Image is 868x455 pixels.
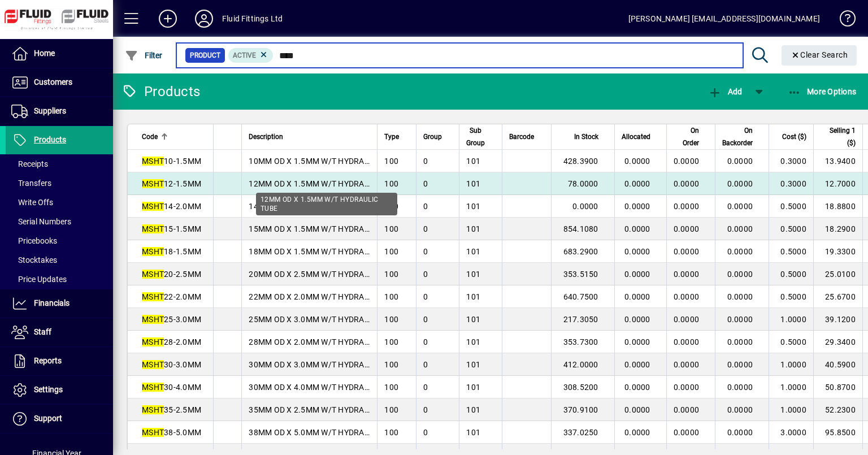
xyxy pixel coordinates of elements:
span: 101 [466,360,480,369]
span: 0.0000 [674,383,700,392]
span: 370.9100 [563,405,598,414]
span: 100 [384,270,398,279]
td: 29.3400 [813,331,862,353]
span: 0.0000 [727,202,753,211]
span: On Backorder [722,124,753,149]
em: MSHT [142,157,164,166]
span: 0 [423,202,428,211]
span: 15-1.5MM [142,224,201,233]
span: 30MM OD X 3.0MM W/T HYDRAULIC TUBE [249,360,403,369]
button: Add [705,81,745,102]
span: In Stock [574,131,598,143]
div: [PERSON_NAME] [EMAIL_ADDRESS][DOMAIN_NAME] [628,10,820,28]
span: Clear Search [791,50,848,59]
span: Suppliers [34,106,66,115]
span: 101 [466,383,480,392]
em: MSHT [142,405,164,414]
span: 22-2.0MM [142,292,201,301]
span: 337.0250 [563,428,598,437]
span: 101 [466,270,480,279]
a: Financials [6,289,113,318]
td: 0.5000 [769,285,813,308]
td: 1.0000 [769,398,813,421]
a: Staff [6,318,113,346]
span: 30-4.0MM [142,383,201,392]
span: On Order [674,124,700,149]
span: Allocated [622,131,650,143]
span: Write Offs [11,198,53,207]
div: Description [249,131,370,143]
span: Settings [34,385,63,394]
div: Group [423,131,452,143]
span: Cost ($) [782,131,806,143]
span: 0 [423,428,428,437]
span: 101 [466,337,480,346]
div: In Stock [558,131,608,143]
span: Receipts [11,159,48,168]
span: Group [423,131,442,143]
td: 40.5900 [813,353,862,376]
button: Add [150,8,186,29]
em: MSHT [142,428,164,437]
span: 0.0000 [727,315,753,324]
span: 0.0000 [727,428,753,437]
td: 0.5000 [769,331,813,353]
span: 308.5200 [563,383,598,392]
div: On Order [674,124,710,149]
a: Knowledge Base [831,2,854,39]
a: Support [6,405,113,433]
a: Settings [6,376,113,404]
div: On Backorder [722,124,763,149]
span: Financials [34,298,70,307]
button: More Options [785,81,860,102]
span: 30MM OD X 4.0MM W/T HYDRAULIC TUBE [249,383,403,392]
span: 14-2.0MM [142,202,201,211]
span: 0.0000 [674,315,700,324]
span: 101 [466,315,480,324]
span: 217.3050 [563,315,598,324]
td: 0.3000 [769,172,813,195]
td: 3.0000 [769,421,813,444]
span: 101 [466,157,480,166]
span: 0.0000 [624,157,650,166]
span: 0.0000 [624,179,650,188]
span: 25MM OD X 3.0MM W/T HYDRAULIC TUBE [249,315,403,324]
a: Pricebooks [6,231,113,250]
em: MSHT [142,202,164,211]
em: MSHT [142,383,164,392]
span: 854.1080 [563,224,598,233]
td: 52.2300 [813,398,862,421]
span: 353.7300 [563,337,598,346]
a: Customers [6,68,113,97]
span: 12MM OD X 1.5MM W/T HYDRAULIC TUBE [249,179,403,188]
span: 10MM OD X 1.5MM W/T HYDRAULIC TUBE [249,157,403,166]
span: 20MM OD X 2.5MM W/T HYDRAULIC TUBE [249,270,403,279]
span: 0.0000 [727,383,753,392]
span: 14MM OD X 2.0MM W/T HYDRAULIC TUBE [249,202,403,211]
span: 35-2.5MM [142,405,201,414]
span: 0.0000 [624,224,650,233]
span: 428.3900 [563,157,598,166]
span: 0.0000 [572,202,598,211]
span: Add [708,87,742,96]
span: Active [233,51,256,59]
span: 0.0000 [674,270,700,279]
span: 25-3.0MM [142,315,201,324]
span: 35MM OD X 2.5MM W/T HYDRAULIC TUBE [249,405,403,414]
span: 0.0000 [674,337,700,346]
div: Code [142,131,206,143]
span: 0.0000 [727,179,753,188]
span: Staff [34,327,51,336]
span: 38MM OD X 5.0MM W/T HYDRAULIC TUBE [249,428,403,437]
span: 0.0000 [624,428,650,437]
td: 0.3000 [769,150,813,172]
span: More Options [788,87,857,96]
td: 1.0000 [769,308,813,331]
td: 50.8700 [813,376,862,398]
span: 0.0000 [674,157,700,166]
span: 100 [384,383,398,392]
span: 0 [423,157,428,166]
div: Type [384,131,409,143]
span: Product [190,50,220,61]
span: 0.0000 [624,202,650,211]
